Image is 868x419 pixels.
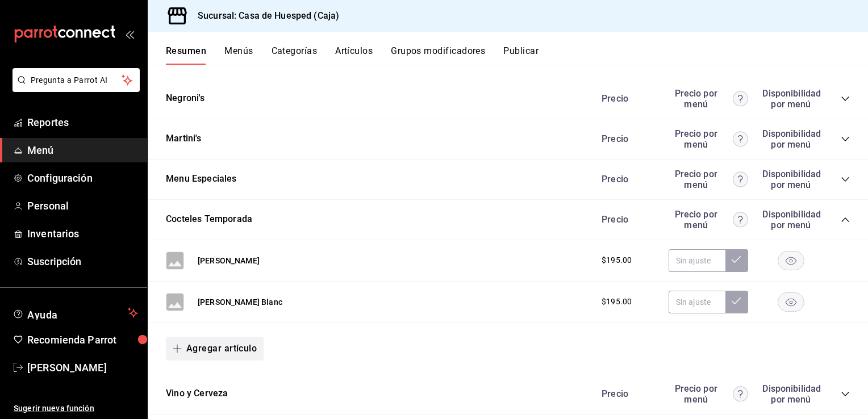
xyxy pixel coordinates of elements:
div: Precio [590,174,663,185]
div: Precio por menú [669,169,748,190]
div: navigation tabs [166,45,868,65]
button: Menu Especiales [166,173,237,186]
button: [PERSON_NAME] [198,255,260,266]
div: Precio por menú [669,88,748,110]
span: [PERSON_NAME] [27,360,138,375]
span: Configuración [27,170,138,186]
span: Pregunta a Parrot AI [31,74,122,86]
button: Categorías [272,45,318,65]
button: Grupos modificadores [391,45,485,65]
span: Personal [27,198,138,213]
div: Precio [590,388,663,399]
span: Sugerir nueva función [14,403,138,414]
button: Publicar [503,45,539,65]
button: Negroni's [166,92,205,105]
button: collapse-category-row [841,175,850,184]
a: Pregunta a Parrot AI [8,82,140,94]
div: Disponibilidad por menú [762,209,819,231]
span: Recomienda Parrot [27,332,138,347]
div: Disponibilidad por menú [762,383,819,405]
span: Suscripción [27,254,138,269]
button: Pregunta a Parrot AI [12,68,140,92]
button: Cocteles Temporada [166,213,252,226]
input: Sin ajuste [669,249,725,272]
span: $195.00 [602,254,632,266]
button: collapse-category-row [841,215,850,224]
input: Sin ajuste [669,291,725,313]
span: Ayuda [27,306,123,320]
div: Precio por menú [669,383,748,405]
button: open_drawer_menu [125,30,134,39]
button: Agregar artículo [166,337,264,361]
button: Resumen [166,45,206,65]
span: Menú [27,143,138,158]
div: Precio [590,214,663,225]
button: Menús [224,45,253,65]
div: Precio por menú [669,209,748,231]
span: Inventarios [27,226,138,241]
button: collapse-category-row [841,135,850,144]
button: Martini's [166,132,202,145]
button: [PERSON_NAME] Blanc [198,296,282,308]
div: Disponibilidad por menú [762,88,819,110]
h3: Sucursal: Casa de Huesped (Caja) [189,9,339,23]
span: Reportes [27,115,138,130]
button: collapse-category-row [841,94,850,103]
div: Disponibilidad por menú [762,128,819,150]
div: Precio [590,133,663,144]
div: Disponibilidad por menú [762,169,819,190]
button: Artículos [335,45,373,65]
div: Precio por menú [669,128,748,150]
div: Precio [590,93,663,104]
button: Vino y Cerveza [166,387,228,400]
button: collapse-category-row [841,389,850,399]
span: $195.00 [602,296,632,308]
